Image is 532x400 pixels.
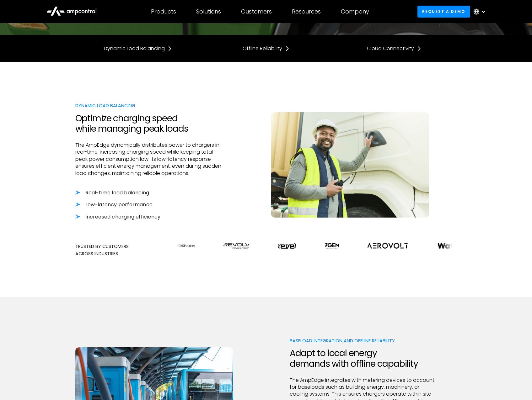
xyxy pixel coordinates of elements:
a: Cloud Connectivity [367,45,422,52]
a: Dynamic Load Balancing [104,45,172,52]
div: Customers [241,8,272,15]
div: Resources [292,8,321,15]
li: Increased charging efficiency [75,213,224,220]
a: Offline Reliability [243,45,290,52]
img: Electric truck driver [271,112,429,217]
p: The AmpEdge dynamically distributes power to chargers in real-time, increasing charging speed whi... [75,142,224,177]
h2: Optimize charging speed while managing peak loads [75,113,224,134]
div: Company [341,8,369,15]
div: Offline Reliability [243,45,282,52]
div: Trusted By Customers Across Industries [75,243,167,257]
h2: Adapt to local energy demands with offline capability [290,348,438,369]
li: Low-latency performance [75,201,224,208]
div: Products [151,8,176,15]
div: Baseload Integration and Offline Reliability [290,337,438,344]
li: Real-time load balancing [75,189,224,196]
div: Dynamic Load Balancing [104,45,165,52]
div: Dynamic Load Balancing [75,102,224,109]
div: Solutions [196,8,221,15]
a: Request a demo [417,6,470,17]
div: Cloud Connectivity [367,45,414,52]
